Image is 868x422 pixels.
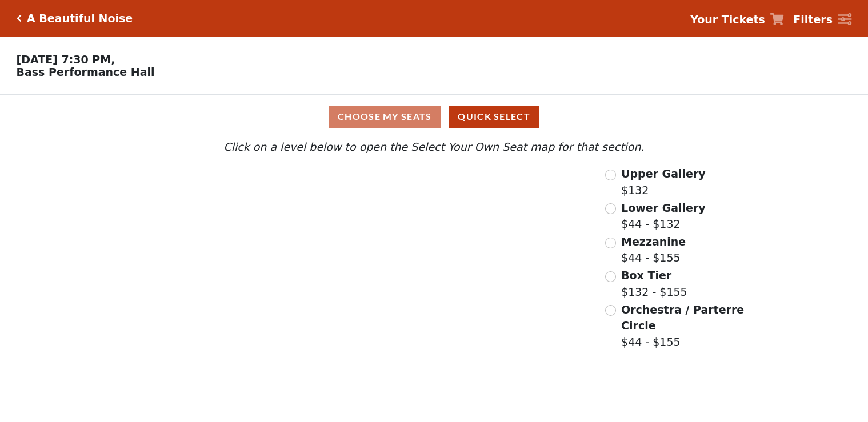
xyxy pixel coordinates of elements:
span: Mezzanine [621,235,686,248]
span: Box Tier [621,269,671,282]
strong: Filters [793,13,833,26]
span: Upper Gallery [621,167,706,180]
button: Quick Select [449,106,539,128]
a: Click here to go back to filters [17,14,22,22]
label: $44 - $155 [621,234,686,266]
path: Lower Gallery - Seats Available: 115 [226,209,415,269]
h5: A Beautiful Noise [27,12,133,25]
path: Upper Gallery - Seats Available: 152 [213,174,392,216]
p: Click on a level below to open the Select Your Own Seat map for that section. [117,139,751,155]
label: $132 - $155 [621,267,687,300]
a: Your Tickets [690,11,784,28]
span: Orchestra / Parterre Circle [621,303,744,332]
label: $132 [621,166,706,198]
label: $44 - $155 [621,302,746,351]
label: $44 - $132 [621,200,706,232]
strong: Your Tickets [690,13,765,26]
span: Lower Gallery [621,202,706,214]
a: Filters [793,11,851,28]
